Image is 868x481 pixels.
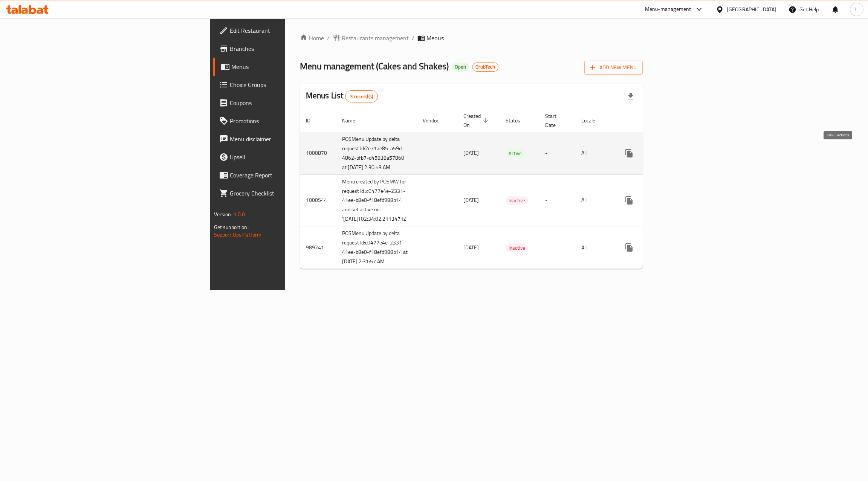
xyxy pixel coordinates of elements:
div: Total records count [345,90,378,102]
span: [DATE] [463,243,479,252]
td: All [575,226,614,269]
span: L [855,5,858,14]
span: Active [506,149,525,158]
td: - [539,226,575,269]
a: Coverage Report [213,166,355,184]
span: 1.0.0 [234,209,245,219]
span: [DATE] [463,195,479,205]
span: Created On [463,111,491,130]
span: Restaurants management [342,34,409,43]
button: more [620,144,638,162]
span: Grocery Checklist [230,189,349,198]
a: Menus [213,58,355,76]
span: Menu disclaimer [230,134,349,144]
span: ID [306,116,320,125]
span: Menus [426,34,444,43]
th: Actions [614,109,698,132]
a: Support.OpsPlatform [214,230,262,240]
button: more [620,238,638,257]
button: more [620,191,638,209]
li: / [412,34,414,43]
span: Add New Menu [590,63,637,72]
div: Menu-management [645,5,691,14]
button: Change Status [638,238,656,257]
span: Coupons [230,98,349,107]
span: Edit Restaurant [230,26,349,35]
span: Choice Groups [230,80,349,89]
span: [DATE] [463,148,479,158]
span: Menu management ( Cakes and Shakes ) [300,58,449,75]
td: Menu created by POSMW for request Id :c0477e4e-2331-41ee-b8e0-f18efd988b14 and set active on '[DA... [336,174,417,226]
div: Open [452,63,469,72]
div: Export file [622,87,640,105]
td: - [539,174,575,226]
span: Version: [214,209,232,219]
button: Add New Menu [584,61,643,75]
nav: breadcrumb [300,34,643,43]
span: Inactive [506,244,528,252]
button: Change Status [638,191,656,209]
div: Active [506,149,525,158]
a: Menu disclaimer [213,130,355,148]
span: Open [452,64,469,70]
a: Edit Restaurant [213,21,355,40]
span: 3 record(s) [345,93,377,100]
span: Upsell [230,153,349,162]
h2: Menus List [306,90,378,102]
table: enhanced table [300,109,698,269]
span: Name [342,116,365,125]
td: All [575,174,614,226]
span: Status [506,116,530,125]
a: Branches [213,40,355,58]
span: Menus [231,62,349,71]
span: Start Date [545,111,566,130]
span: Get support on: [214,222,249,232]
div: Inactive [506,196,528,205]
div: [GEOGRAPHIC_DATA] [727,5,776,14]
a: Promotions [213,112,355,130]
td: POSMenu Update by delta request Id:2e71ae85-a59d-4862-bfb7-d45838a57860 at [DATE] 2:30:53 AM [336,132,417,174]
span: Promotions [230,116,349,125]
a: Upsell [213,148,355,166]
a: Grocery Checklist [213,184,355,202]
span: Branches [230,44,349,53]
td: - [539,132,575,174]
span: Vendor [423,116,448,125]
td: All [575,132,614,174]
a: Restaurants management [333,34,409,43]
span: GrubTech [472,64,498,70]
span: Coverage Report [230,171,349,180]
span: Inactive [506,196,528,205]
td: POSMenu Update by delta request Id:c0477e4e-2331-41ee-b8e0-f18efd988b14 at [DATE] 2:31:57 AM [336,226,417,269]
a: Choice Groups [213,76,355,94]
span: Locale [581,116,605,125]
a: Coupons [213,94,355,112]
